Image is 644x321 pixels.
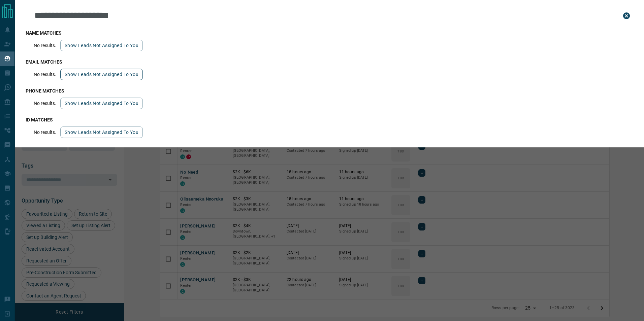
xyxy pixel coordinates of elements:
[60,98,143,109] button: show leads not assigned to you
[26,30,633,36] h3: name matches
[34,130,56,135] p: No results.
[34,72,56,77] p: No results.
[26,59,633,65] h3: email matches
[60,40,143,51] button: show leads not assigned to you
[60,69,143,80] button: show leads not assigned to you
[26,88,633,94] h3: phone matches
[620,9,633,23] button: close search bar
[60,127,143,138] button: show leads not assigned to you
[34,101,56,106] p: No results.
[26,117,633,122] h3: id matches
[34,43,56,48] p: No results.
